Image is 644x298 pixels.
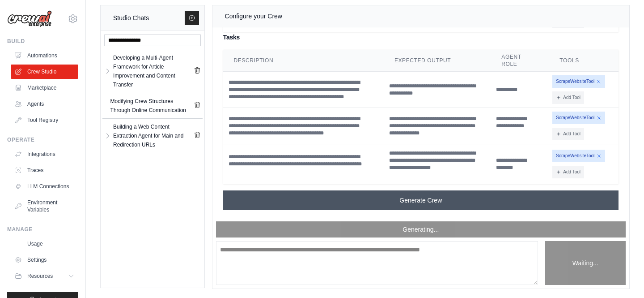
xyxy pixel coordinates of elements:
[113,122,194,149] div: Building a Web Content Extraction Agent for Main and Redirection URLs
[11,269,78,283] button: Resources
[225,11,282,22] div: Configure your Crew
[109,97,194,115] a: Modifying Crew Structures Through Online Communication
[223,32,619,43] h4: Tasks
[11,113,78,127] a: Tool Registry
[11,48,78,63] a: Automations
[11,147,78,161] a: Integrations
[7,10,52,27] img: Logo
[552,166,584,178] button: Add Tool
[11,237,78,251] a: Usage
[491,50,549,72] th: Agent Role
[545,241,626,285] button: Waiting...
[11,65,78,79] a: Crew Studio
[110,97,194,115] div: Modifying Crew Structures Through Online Communication
[11,253,78,267] a: Settings
[111,122,194,149] a: Building a Web Content Extraction Agent for Main and Redirection URLs
[113,53,194,89] div: Developing a Multi-Agent Framework for Article Improvement and Content Transfer
[552,112,605,124] span: ScrapeWebsiteTool
[113,13,149,23] div: Studio Chats
[27,272,53,280] span: Resources
[399,196,442,205] span: Generate Crew
[7,136,78,143] div: Operate
[223,50,384,72] th: Description
[11,163,78,177] a: Traces
[216,221,626,238] button: Generating...
[111,53,194,89] a: Developing a Multi-Agent Framework for Article Improvement and Content Transfer
[11,179,78,194] a: LLM Connections
[552,128,584,140] button: Add Tool
[11,195,78,217] a: Environment Variables
[7,38,78,45] div: Build
[552,91,584,104] button: Add Tool
[223,190,619,210] button: Generate Crew
[384,50,491,72] th: Expected Output
[11,81,78,95] a: Marketplace
[549,50,619,72] th: Tools
[11,97,78,111] a: Agents
[552,150,605,162] span: ScrapeWebsiteTool
[7,226,78,233] div: Manage
[552,75,605,88] span: ScrapeWebsiteTool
